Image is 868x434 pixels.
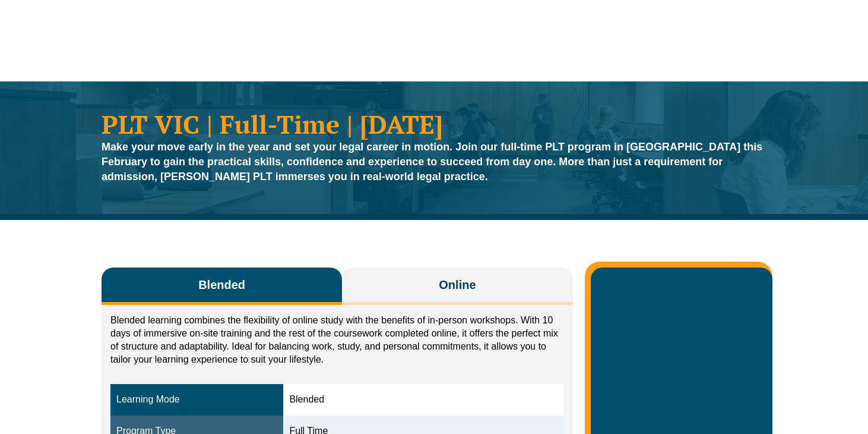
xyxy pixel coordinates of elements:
span: Online [439,276,476,293]
div: Blended [289,393,557,407]
div: Learning Mode [116,393,277,407]
p: Blended learning combines the flexibility of online study with the benefits of in-person workshop... [110,314,564,366]
h1: PLT VIC | Full-Time | [DATE] [102,111,766,137]
strong: Make your move early in the year and set your legal career in motion. Join our full-time PLT prog... [102,141,762,183]
span: Blended [198,276,245,293]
